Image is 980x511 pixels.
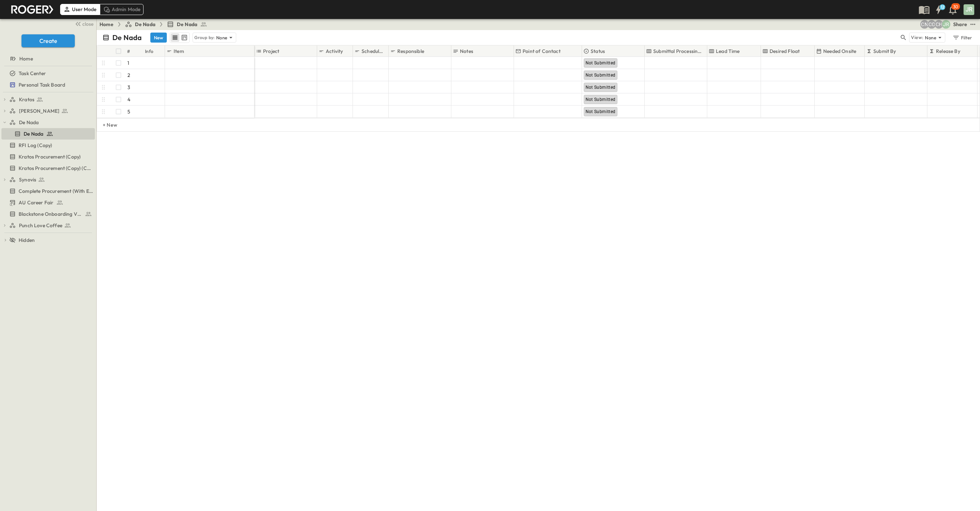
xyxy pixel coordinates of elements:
[263,48,279,55] p: Project
[9,175,93,185] a: Synovis
[950,33,974,43] button: Filter
[127,59,129,67] p: 1
[1,197,95,208] div: AU Career Fairtest
[126,45,144,57] div: #
[82,20,93,28] span: close
[177,21,197,28] span: De Nada
[170,32,190,43] div: table view
[135,21,155,28] span: De Nada
[60,4,100,15] div: User Mode
[72,19,95,29] button: close
[19,55,33,62] span: Home
[19,119,39,126] span: De Nada
[194,34,215,41] p: Group by:
[19,142,52,149] span: RFI Log (Copy)
[19,222,62,229] span: Punch Love Coffee
[1,151,95,162] div: Kratos Procurement (Copy)test
[586,60,616,65] span: Not Submitted
[952,34,972,42] div: Filter
[362,48,385,55] p: Schedule ID
[969,20,977,29] button: test
[963,4,975,16] button: JR
[19,176,36,183] span: Synovis
[460,48,473,55] p: Notes
[953,21,967,28] div: Share
[19,153,81,160] span: Kratos Procurement (Copy)
[1,198,93,208] a: AU Career Fair
[1,208,95,220] div: Blackstone Onboarding Videostest
[19,199,53,206] span: AU Career Fair
[100,21,113,28] a: Home
[112,33,142,43] p: De Nada
[935,20,943,29] div: Carlos Hernandez (carlosh@blackstone.build)
[942,20,950,29] div: John Rutherford (john@blackstone.build)
[21,34,75,47] button: Create
[586,97,616,102] span: Not Submitted
[19,96,34,103] span: Kratos
[144,45,165,57] div: Info
[24,130,43,137] span: De Nada
[716,48,740,55] p: Lead Time
[171,33,179,42] button: row view
[1,105,95,117] div: [PERSON_NAME]test
[150,33,167,43] button: New
[103,121,107,128] p: + New
[936,48,960,55] p: Release By
[127,96,130,103] p: 4
[925,34,936,41] p: None
[770,48,800,55] p: Desired Float
[873,48,896,55] p: Submit By
[19,107,59,115] span: [PERSON_NAME]
[397,48,424,55] p: Responsible
[927,20,936,29] div: Caton Oswalt (caton@blackstone.build)
[1,68,93,78] a: Task Center
[1,129,93,139] a: De Nada
[9,117,93,127] a: De Nada
[823,48,856,55] p: Needed Onsite
[100,21,212,28] nav: breadcrumbs
[19,165,93,172] span: Kratos Procurement (Copy) (Copy)
[1,152,93,162] a: Kratos Procurement (Copy)
[920,20,929,29] div: Charles Nicrosi (charles@blackstone.build)
[964,4,974,15] div: JR
[19,70,46,77] span: Task Center
[1,174,95,185] div: Synovistest
[167,21,207,28] a: De Nada
[1,209,93,219] a: Blackstone Onboarding Videos
[19,188,93,195] span: Complete Procurement (With Email Changes)
[19,81,65,88] span: Personal Task Board
[1,80,93,90] a: Personal Task Board
[586,85,616,90] span: Not Submitted
[9,220,93,230] a: Punch Love Coffee
[1,54,93,64] a: Home
[1,128,95,140] div: De Nadatest
[1,185,95,197] div: Complete Procurement (With Email Changes)test
[523,48,561,55] p: Point of Contact
[9,94,93,104] a: Kratos
[100,4,144,15] div: Admin Mode
[145,41,154,61] div: Info
[911,34,923,42] p: View:
[1,140,93,150] a: RFI Log (Copy)
[174,48,184,55] p: Item
[1,162,95,174] div: Kratos Procurement (Copy) (Copy)test
[125,21,155,28] a: De Nada
[19,210,82,218] span: Blackstone Onboarding Videos
[1,163,93,173] a: Kratos Procurement (Copy) (Copy)
[586,73,616,78] span: Not Submitted
[326,48,343,55] p: Activity
[19,237,35,244] span: Hidden
[1,79,95,91] div: Personal Task Boardtest
[1,220,95,231] div: Punch Love Coffeetest
[216,34,228,41] p: None
[953,4,958,10] p: 30
[1,186,93,196] a: Complete Procurement (With Email Changes)
[1,94,95,105] div: Kratostest
[127,84,130,91] p: 3
[127,41,130,61] div: #
[653,48,703,55] p: Submittal Processing Time
[1,117,95,128] div: De Nadatest
[127,108,130,115] p: 5
[591,48,605,55] p: Status
[931,3,946,16] button: 12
